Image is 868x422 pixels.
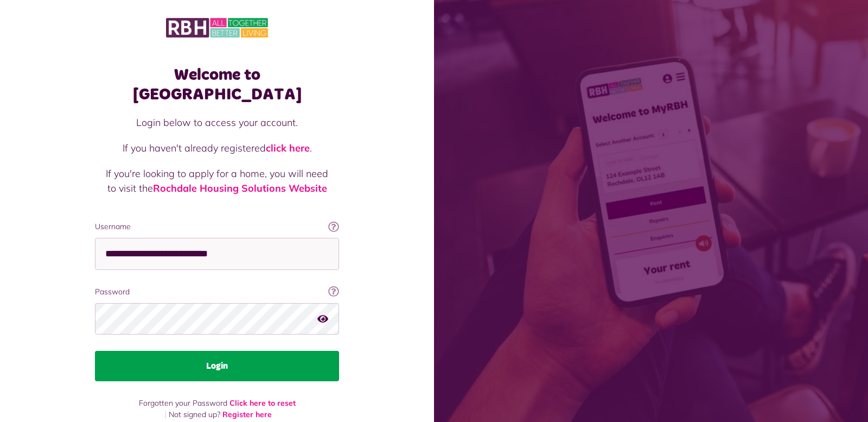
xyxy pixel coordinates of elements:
a: Register here [222,410,272,419]
label: Password [95,286,339,298]
a: click here [266,142,310,154]
span: Not signed up? [169,410,220,419]
p: If you're looking to apply for a home, you will need to visit the [106,166,328,196]
h1: Welcome to [GEOGRAPHIC_DATA] [95,65,339,104]
img: MyRBH [166,16,268,39]
a: Rochdale Housing Solutions Website [153,182,327,194]
button: Login [95,351,339,381]
p: Login below to access your account. [106,115,328,130]
p: If you haven't already registered . [106,141,328,155]
label: Username [95,221,339,232]
a: Click here to reset [229,398,296,408]
span: Forgotten your Password [139,398,227,408]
